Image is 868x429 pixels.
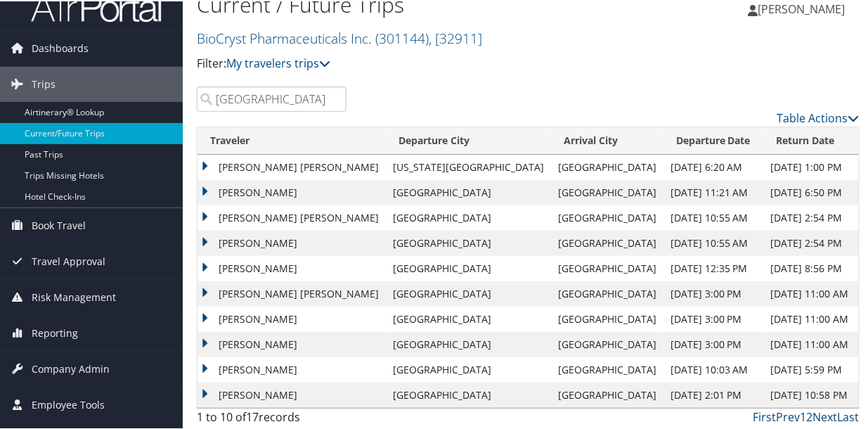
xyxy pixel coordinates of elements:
[663,305,763,331] td: [DATE] 3:00 PM
[386,126,551,153] th: Departure City: activate to sort column ascending
[663,356,763,381] td: [DATE] 10:03 AM
[801,408,807,423] a: 1
[777,408,801,423] a: Prev
[32,386,105,421] span: Employee Tools
[663,280,763,305] td: [DATE] 3:00 PM
[197,381,386,406] td: [PERSON_NAME]
[197,229,386,255] td: [PERSON_NAME]
[763,204,859,229] td: [DATE] 2:54 PM
[386,204,551,229] td: [GEOGRAPHIC_DATA]
[663,255,763,280] td: [DATE] 12:35 PM
[386,356,551,381] td: [GEOGRAPHIC_DATA]
[197,85,346,110] input: Search Traveler or Arrival City
[429,27,482,46] span: , [ 32911 ]
[663,331,763,356] td: [DATE] 3:00 PM
[197,305,386,331] td: [PERSON_NAME]
[763,255,859,280] td: [DATE] 8:56 PM
[551,229,663,255] td: [GEOGRAPHIC_DATA]
[551,179,663,204] td: [GEOGRAPHIC_DATA]
[32,207,86,242] span: Book Travel
[777,109,860,124] a: Table Actions
[32,350,110,385] span: Company Admin
[551,381,663,406] td: [GEOGRAPHIC_DATA]
[32,314,78,350] span: Reporting
[838,408,860,423] a: Last
[551,255,663,280] td: [GEOGRAPHIC_DATA]
[197,204,386,229] td: [PERSON_NAME] [PERSON_NAME]
[32,278,116,314] span: Risk Management
[197,179,386,204] td: [PERSON_NAME]
[663,381,763,406] td: [DATE] 2:01 PM
[197,153,386,179] td: [PERSON_NAME] [PERSON_NAME]
[763,305,859,331] td: [DATE] 11:00 AM
[386,255,551,280] td: [GEOGRAPHIC_DATA]
[246,408,259,423] span: 17
[32,30,89,65] span: Dashboards
[197,255,386,280] td: [PERSON_NAME]
[551,204,663,229] td: [GEOGRAPHIC_DATA]
[551,153,663,179] td: [GEOGRAPHIC_DATA]
[32,65,56,101] span: Trips
[551,331,663,356] td: [GEOGRAPHIC_DATA]
[386,280,551,305] td: [GEOGRAPHIC_DATA]
[663,126,763,153] th: Departure Date: activate to sort column descending
[551,356,663,381] td: [GEOGRAPHIC_DATA]
[197,53,639,72] p: Filter:
[663,179,763,204] td: [DATE] 11:21 AM
[763,179,859,204] td: [DATE] 6:50 PM
[763,153,859,179] td: [DATE] 1:00 PM
[386,229,551,255] td: [GEOGRAPHIC_DATA]
[763,229,859,255] td: [DATE] 2:54 PM
[753,408,777,423] a: First
[551,305,663,331] td: [GEOGRAPHIC_DATA]
[197,331,386,356] td: [PERSON_NAME]
[32,243,105,278] span: Travel Approval
[763,331,859,356] td: [DATE] 11:00 AM
[197,280,386,305] td: [PERSON_NAME] [PERSON_NAME]
[551,126,663,153] th: Arrival City: activate to sort column ascending
[763,126,859,153] th: Return Date: activate to sort column ascending
[226,54,330,70] a: My travelers trips
[386,381,551,406] td: [GEOGRAPHIC_DATA]
[386,305,551,331] td: [GEOGRAPHIC_DATA]
[551,280,663,305] td: [GEOGRAPHIC_DATA]
[763,381,859,406] td: [DATE] 10:58 PM
[386,179,551,204] td: [GEOGRAPHIC_DATA]
[375,27,429,46] span: ( 301144 )
[386,331,551,356] td: [GEOGRAPHIC_DATA]
[813,408,838,423] a: Next
[663,204,763,229] td: [DATE] 10:55 AM
[763,356,859,381] td: [DATE] 5:59 PM
[197,126,386,153] th: Traveler: activate to sort column ascending
[807,408,813,423] a: 2
[663,153,763,179] td: [DATE] 6:20 AM
[386,153,551,179] td: [US_STATE][GEOGRAPHIC_DATA]
[663,229,763,255] td: [DATE] 10:55 AM
[763,280,859,305] td: [DATE] 11:00 AM
[197,356,386,381] td: [PERSON_NAME]
[197,27,482,46] a: BioCryst Pharmaceuticals Inc.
